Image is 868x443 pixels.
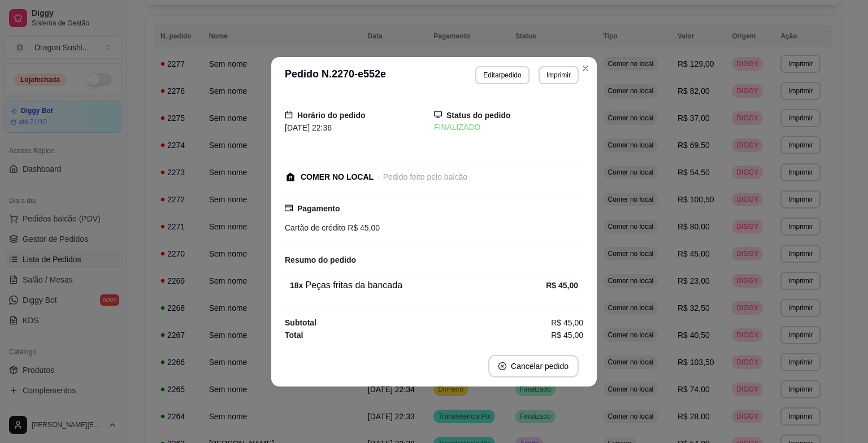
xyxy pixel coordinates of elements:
span: credit-card [285,204,293,212]
strong: Subtotal [285,318,316,327]
strong: Pagamento [297,204,340,213]
button: close-circleCancelar pedido [488,355,579,377]
strong: 18 x [290,281,303,290]
div: Peças fritas da bancada [290,279,546,292]
h3: Pedido N. 2270-e552e [285,66,386,84]
div: - Pedido feito pelo balcão [378,171,467,183]
span: close-circle [498,362,506,370]
strong: Total [285,331,303,340]
span: desktop [434,111,442,119]
strong: Horário do pedido [297,111,366,120]
span: R$ 45,00 [551,329,583,341]
span: calendar [285,111,293,119]
span: R$ 45,00 [345,223,380,232]
strong: Status do pedido [446,111,511,120]
strong: R$ 45,00 [546,281,578,290]
span: Cartão de crédito [285,223,345,232]
span: R$ 45,00 [551,316,583,329]
strong: Resumo do pedido [285,255,356,264]
button: Editarpedido [475,66,529,84]
button: Close [576,59,594,77]
span: [DATE] 22:36 [285,123,332,132]
div: COMER NO LOCAL [301,171,374,183]
div: FINALIZADO [434,121,583,133]
button: Imprimir [539,66,579,84]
